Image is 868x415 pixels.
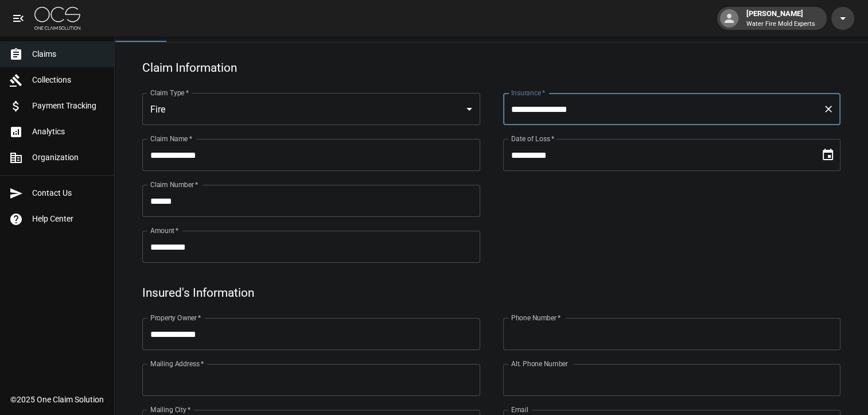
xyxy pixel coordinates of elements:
p: Water Fire Mold Experts [746,20,815,29]
button: Choose date [816,143,839,166]
label: Date of Loss [511,134,554,143]
span: Contact Us [32,187,105,199]
span: Claims [32,48,105,60]
label: Amount [150,226,179,235]
span: Help Center [32,213,105,225]
label: Alt. Phone Number [511,359,568,369]
img: ocs-logo-white-transparent.png [34,7,80,30]
label: Claim Name [150,134,192,143]
label: Claim Number [150,180,198,189]
label: Claim Type [150,88,189,98]
label: Phone Number [511,313,560,323]
label: Insurance [511,88,545,98]
span: Payment Tracking [32,100,105,112]
div: Fire [142,93,480,125]
label: Email [511,405,528,414]
button: open drawer [7,7,30,30]
label: Property Owner [150,313,201,323]
span: Organization [32,152,105,164]
div: © 2025 One Claim Solution [10,394,104,405]
div: [PERSON_NAME] [742,8,820,29]
span: Analytics [32,126,105,138]
label: Mailing City [150,405,191,414]
label: Mailing Address [150,359,204,369]
button: Clear [820,101,836,117]
span: Collections [32,74,105,86]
